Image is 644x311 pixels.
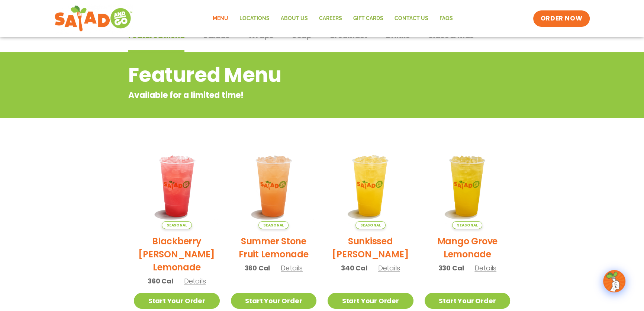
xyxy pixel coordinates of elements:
[134,235,220,274] h2: Blackberry [PERSON_NAME] Lemonade
[128,60,456,90] h2: Featured Menu
[162,221,192,229] span: Seasonal
[281,263,303,273] span: Details
[328,143,413,229] img: Product photo for Sunkissed Yuzu Lemonade
[207,10,458,27] nav: Menu
[355,221,386,229] span: Seasonal
[328,293,413,309] a: Start Your Order
[134,293,220,309] a: Start Your Order
[348,10,389,27] a: GIFT CARDS
[313,10,348,27] a: Careers
[389,10,434,27] a: Contact Us
[328,235,413,261] h2: Sunkissed [PERSON_NAME]
[533,10,590,27] a: ORDER NOW
[245,263,270,273] span: 360 Cal
[474,263,496,273] span: Details
[128,27,516,53] div: Tabbed content
[184,276,206,286] span: Details
[541,14,582,23] span: ORDER NOW
[128,89,456,101] p: Available for a limited time!
[231,143,317,229] img: Product photo for Summer Stone Fruit Lemonade
[207,10,234,27] a: Menu
[438,263,464,273] span: 330 Cal
[425,235,511,261] h2: Mango Grove Lemonade
[231,293,317,309] a: Start Your Order
[231,235,317,261] h2: Summer Stone Fruit Lemonade
[234,10,275,27] a: Locations
[378,263,400,273] span: Details
[425,293,511,309] a: Start Your Order
[425,143,511,229] img: Product photo for Mango Grove Lemonade
[134,143,220,229] img: Product photo for Blackberry Bramble Lemonade
[341,263,367,273] span: 340 Cal
[148,276,173,286] span: 360 Cal
[54,4,133,34] img: new-SAG-logo-768×292
[434,10,458,27] a: FAQs
[275,10,313,27] a: About Us
[604,271,625,292] img: wpChatIcon
[258,221,289,229] span: Seasonal
[452,221,482,229] span: Seasonal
